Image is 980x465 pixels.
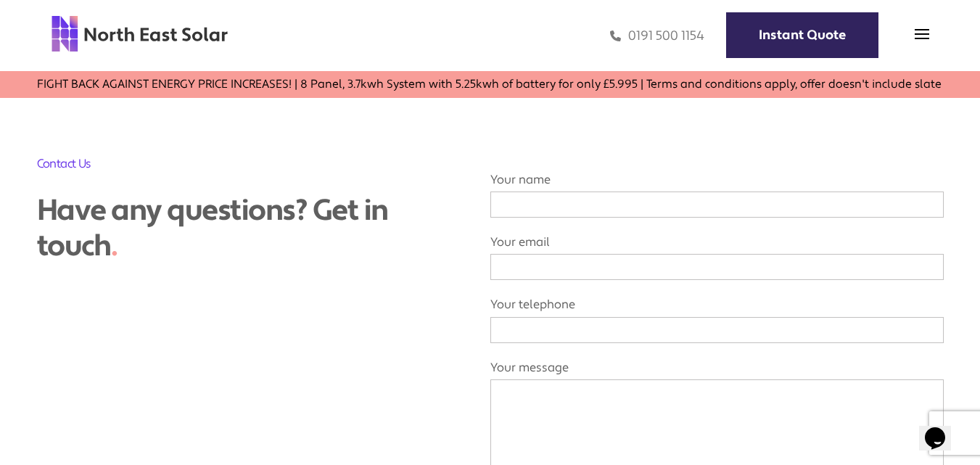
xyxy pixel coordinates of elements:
[490,254,944,280] input: Your email
[919,407,965,450] iframe: chat widget
[915,27,929,41] img: menu icon
[726,12,878,58] a: Instant Quote
[111,228,118,265] span: .
[37,194,454,264] div: Have any questions? Get in touch
[37,155,454,172] h2: Contact Us
[490,172,944,210] label: Your name
[490,317,944,343] input: Your telephone
[490,234,944,273] label: Your email
[51,15,228,53] img: north east solar logo
[490,192,944,218] input: Your name
[610,28,621,44] img: phone icon
[610,28,704,44] a: 0191 500 1154
[490,297,944,335] label: Your telephone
